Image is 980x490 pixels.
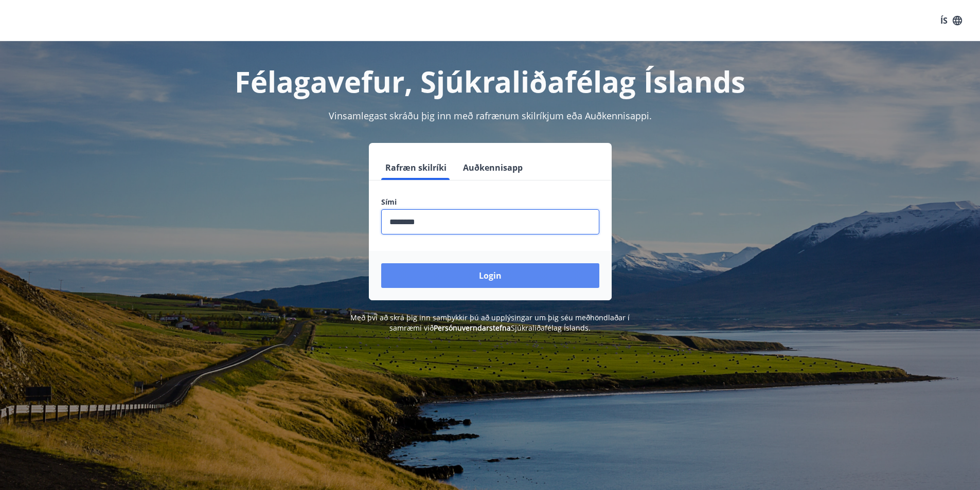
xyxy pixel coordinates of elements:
[329,110,652,122] span: Vinsamlegast skráðu þig inn með rafrænum skilríkjum eða Auðkennisappi.
[935,11,968,30] button: ÍS
[434,323,511,333] a: Persónuverndarstefna
[132,62,848,101] h1: Félagavefur, Sjúkraliðafélag Íslands
[459,155,527,180] button: Auðkennisapp
[381,155,451,180] button: Rafræn skilríki
[350,313,630,333] span: Með því að skrá þig inn samþykkir þú að upplýsingar um þig séu meðhöndlaðar í samræmi við Sjúkral...
[381,263,599,288] button: Login
[381,197,599,207] label: Sími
